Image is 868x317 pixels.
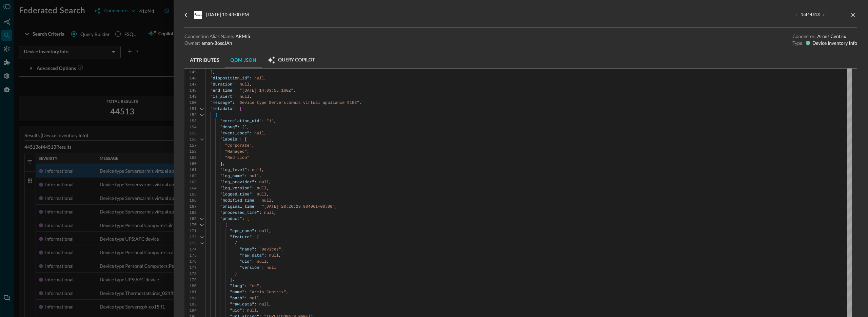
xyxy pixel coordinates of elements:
[240,259,252,264] span: "uid"
[184,124,197,130] div: 154
[184,106,197,112] div: 151
[220,119,261,124] span: "correlation_uid"
[281,247,283,252] span: ,
[184,52,225,68] button: Attributes
[201,40,232,46] p: aman-86scJAh
[359,100,362,105] span: ,
[247,168,249,172] span: :
[250,174,259,179] span: null
[213,70,215,75] span: ,
[184,161,197,167] div: 160
[184,143,197,149] div: 157
[210,82,235,87] span: "duration"
[286,290,289,295] span: ,
[250,82,252,87] span: ,
[821,12,827,18] button: next result
[247,308,257,313] span: null
[254,229,257,234] span: :
[235,107,237,111] span: :
[242,308,244,313] span: :
[220,204,257,209] span: "original_time"
[244,125,247,130] span: ]
[267,192,269,197] span: ,
[262,265,264,270] span: :
[184,289,197,295] div: 181
[262,198,272,203] span: null
[262,168,264,172] span: ,
[184,271,197,277] div: 178
[254,247,257,252] span: :
[254,131,264,136] span: null
[247,125,249,130] span: ,
[220,174,244,179] span: "log_name"
[184,118,197,124] div: 153
[235,241,237,246] span: {
[242,217,244,221] span: :
[240,107,242,111] span: [
[184,191,197,198] div: 165
[792,40,804,46] p: Type:
[244,137,247,142] span: [
[250,76,252,81] span: :
[240,82,250,87] span: null
[184,100,197,106] div: 150
[240,88,293,93] span: "[DATE]T14:03:55.160Z"
[244,296,247,301] span: :
[252,192,254,197] span: :
[230,296,244,301] span: "path"
[250,94,252,99] span: ,
[225,149,247,154] span: "Managed"
[269,229,271,234] span: ,
[184,94,197,100] div: 149
[257,308,259,313] span: ,
[184,167,197,173] div: 161
[235,88,237,93] span: :
[220,180,254,185] span: "log_provider"
[264,253,267,258] span: :
[267,186,269,191] span: ,
[197,234,206,240] div: Click to collapse the range.
[250,284,259,288] span: "en"
[220,137,240,142] span: "labels"
[801,12,820,18] span: 1 of 44513
[184,240,197,246] div: 173
[262,119,264,124] span: :
[264,76,267,81] span: ,
[184,277,197,283] div: 179
[250,296,259,301] span: null
[259,247,281,252] span: "Devices"
[184,216,197,222] div: 169
[269,302,271,307] span: ,
[220,210,259,215] span: "processed_time"
[220,198,257,203] span: "modified_time"
[232,278,235,282] span: ,
[206,11,249,19] p: [DATE] 10:43:00 PM
[250,131,252,136] span: :
[184,149,197,155] div: 158
[184,204,197,210] div: 167
[184,295,197,301] div: 182
[184,198,197,204] div: 166
[274,119,276,124] span: ,
[237,100,359,105] span: "Device type Servers:armis virtual appliance 9153"
[230,302,254,307] span: "raw_data"
[240,137,242,142] span: :
[237,125,240,130] span: :
[184,301,197,307] div: 183
[210,94,235,99] span: "is_alert"
[230,290,244,295] span: "name"
[220,217,242,221] span: "product"
[184,234,197,240] div: 172
[267,265,276,270] span: null
[184,283,197,289] div: 180
[197,222,206,228] div: Click to collapse the range.
[244,290,247,295] span: :
[184,40,200,46] p: Owner:
[240,247,254,252] span: "name"
[244,174,247,179] span: :
[230,284,244,288] span: "lang"
[252,259,254,264] span: :
[264,131,267,136] span: ,
[184,185,197,191] div: 164
[184,155,197,161] div: 159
